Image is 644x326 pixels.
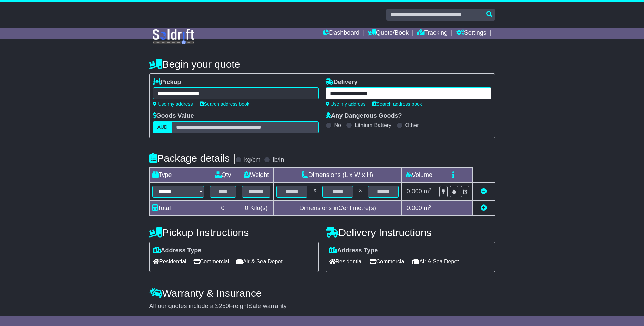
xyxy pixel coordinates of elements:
label: Address Type [153,247,202,254]
td: 0 [207,201,239,216]
span: 0.000 [407,204,422,211]
span: Commercial [370,256,406,267]
a: Remove this item [481,188,487,195]
td: Weight [239,168,274,183]
span: 0 [245,204,248,211]
h4: Warranty & Insurance [149,287,495,299]
label: Lithium Battery [355,122,391,128]
a: Search address book [200,101,249,107]
a: Tracking [417,28,448,39]
label: Address Type [329,247,378,254]
span: Air & Sea Depot [412,256,459,267]
span: Residential [329,256,363,267]
td: Dimensions in Centimetre(s) [274,201,402,216]
a: Use my address [153,101,193,107]
label: Delivery [326,78,358,86]
sup: 3 [429,187,432,192]
a: Search address book [372,101,422,107]
div: All our quotes include a $ FreightSafe warranty. [149,303,495,310]
td: Volume [402,168,436,183]
td: Dimensions (L x W x H) [274,168,402,183]
label: AUD [153,121,172,133]
sup: 3 [429,204,432,209]
h4: Package details | [149,153,236,164]
a: Settings [456,28,487,39]
label: kg/cm [244,156,260,164]
td: Kilo(s) [239,201,274,216]
label: Other [405,122,419,128]
label: Any Dangerous Goods? [326,112,402,120]
label: lb/in [273,156,284,164]
td: Qty [207,168,239,183]
span: 0.000 [407,188,422,195]
a: Dashboard [323,28,359,39]
span: m [424,204,432,211]
label: Goods Value [153,112,194,120]
td: x [356,183,365,201]
span: Air & Sea Depot [236,256,283,267]
td: Total [149,201,207,216]
a: Quote/Book [368,28,409,39]
span: Residential [153,256,186,267]
a: Use my address [326,101,366,107]
h4: Delivery Instructions [326,227,495,238]
label: No [334,122,341,128]
span: m [424,188,432,195]
h4: Pickup Instructions [149,227,319,238]
span: 250 [219,303,229,309]
td: x [310,183,319,201]
a: Add new item [481,204,487,211]
span: Commercial [193,256,229,267]
h4: Begin your quote [149,59,495,70]
td: Type [149,168,207,183]
label: Pickup [153,78,181,86]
